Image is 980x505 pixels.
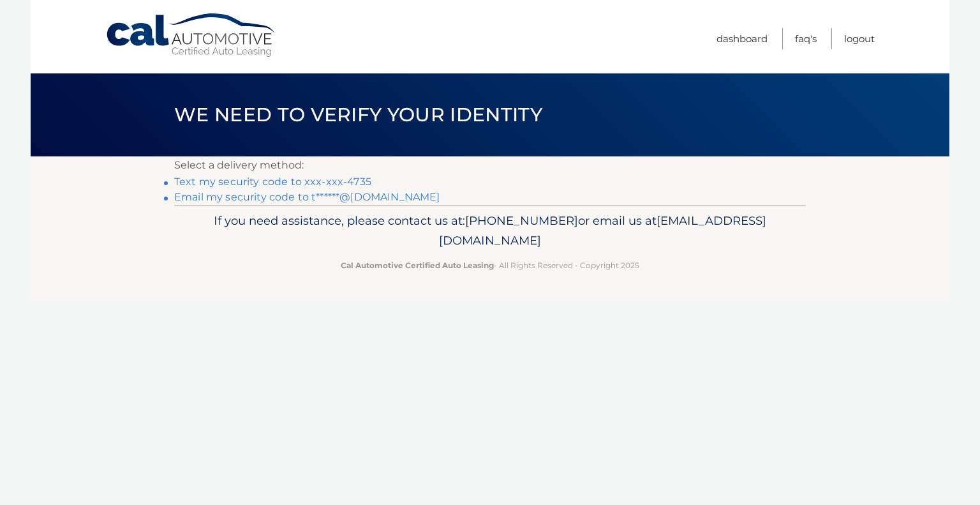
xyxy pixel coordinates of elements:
[174,191,440,203] a: Email my security code to t******@[DOMAIN_NAME]
[174,156,806,174] p: Select a delivery method:
[105,13,278,58] a: Cal Automotive
[844,28,875,49] a: Logout
[174,103,542,126] span: We need to verify your identity
[795,28,817,49] a: FAQ's
[465,213,578,228] span: [PHONE_NUMBER]
[716,28,768,49] a: Dashboard
[174,176,371,188] a: Text my security code to xxx-xxx-4735
[182,211,798,252] p: If you need assistance, please contact us at: or email us at
[341,260,494,270] strong: Cal Automotive Certified Auto Leasing
[182,259,798,272] p: - All Rights Reserved - Copyright 2025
